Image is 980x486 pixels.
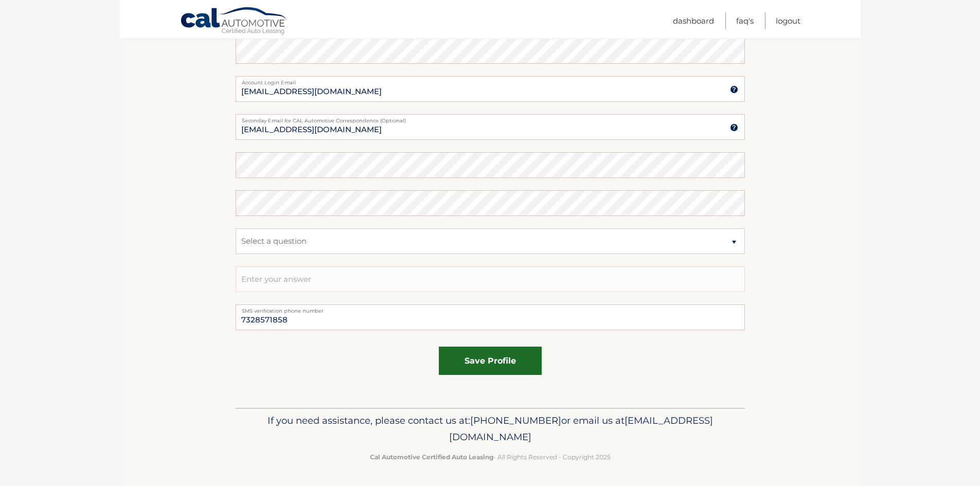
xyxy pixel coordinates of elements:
input: Account Login Email [236,76,745,102]
label: Seconday Email for CAL Automotive Correspondence (Optional) [236,114,745,122]
button: save profile [439,347,542,375]
a: Dashboard [673,12,714,29]
p: - All Rights Reserved - Copyright 2025 [242,452,738,462]
a: Logout [776,12,800,29]
span: [PHONE_NUMBER] [470,415,561,426]
p: If you need assistance, please contact us at: or email us at [242,412,738,445]
input: Enter your answer [236,266,745,292]
span: [EMAIL_ADDRESS][DOMAIN_NAME] [449,415,713,443]
a: FAQ's [736,12,754,29]
label: Account Login Email [236,76,745,84]
strong: Cal Automotive Certified Auto Leasing [370,453,493,461]
a: Cal Automotive [180,7,288,37]
input: Telephone number for SMS login verification [236,304,745,330]
input: Seconday Email for CAL Automotive Correspondence (Optional) [236,114,745,140]
img: tooltip.svg [730,85,738,94]
img: tooltip.svg [730,123,738,132]
label: SMS verification phone number [236,304,745,313]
